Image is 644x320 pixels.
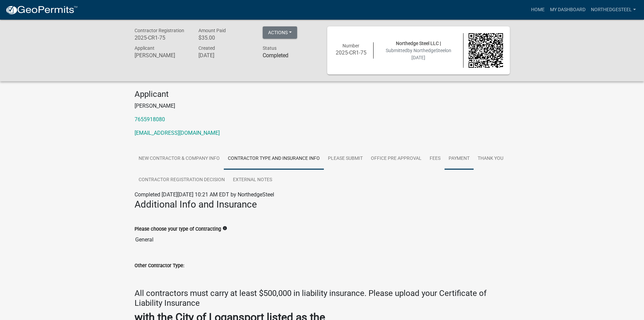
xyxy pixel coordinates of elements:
h6: [PERSON_NAME] [135,52,189,59]
span: Created [198,45,215,51]
img: QR code [469,33,503,68]
a: Office Pre Approval [367,148,426,170]
h3: Additional Info and Insurance [135,199,510,210]
strong: Completed [263,52,288,59]
span: Contractor Registration [135,28,184,33]
a: My Dashboard [547,3,588,16]
a: Contractor Registration Decision [135,169,229,191]
label: Please choose your type of Contracting [135,227,221,232]
h4: Applicant [135,89,510,99]
label: Other Contractor Type: [135,263,184,268]
h6: [DATE] [198,52,253,59]
h6: 2025-CR1-75 [135,35,189,41]
a: Thank you [474,148,507,170]
span: Amount Paid [198,28,226,33]
span: Status [263,45,277,51]
span: Applicant [135,45,154,51]
span: Number [342,43,359,48]
a: Please Submit [324,148,367,170]
a: New Contractor & Company Info [135,148,224,170]
a: Home [528,3,547,16]
a: NorthedgeSteel [588,3,639,16]
h6: 2025-CR1-75 [334,49,368,56]
span: Northedge Steel LLC | [396,41,441,46]
i: info [222,226,227,231]
h6: $35.00 [198,35,253,41]
a: [EMAIL_ADDRESS][DOMAIN_NAME] [135,130,220,136]
a: 7655918080 [135,116,165,123]
button: Actions [263,26,297,39]
a: External Notes [229,169,276,191]
span: Submitted on [DATE] [386,48,451,60]
a: Payment [445,148,474,170]
a: Contractor Type and Insurance Info [224,148,324,170]
h4: All contractors must carry at least $500,000 in liability insurance. Please upload your Certifica... [135,289,510,308]
p: [PERSON_NAME] [135,102,510,110]
span: by NorthedgeSteel [407,48,446,53]
span: Completed [DATE][DATE] 10:21 AM EDT by NorthedgeSteel [135,191,274,198]
a: Fees [426,148,445,170]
